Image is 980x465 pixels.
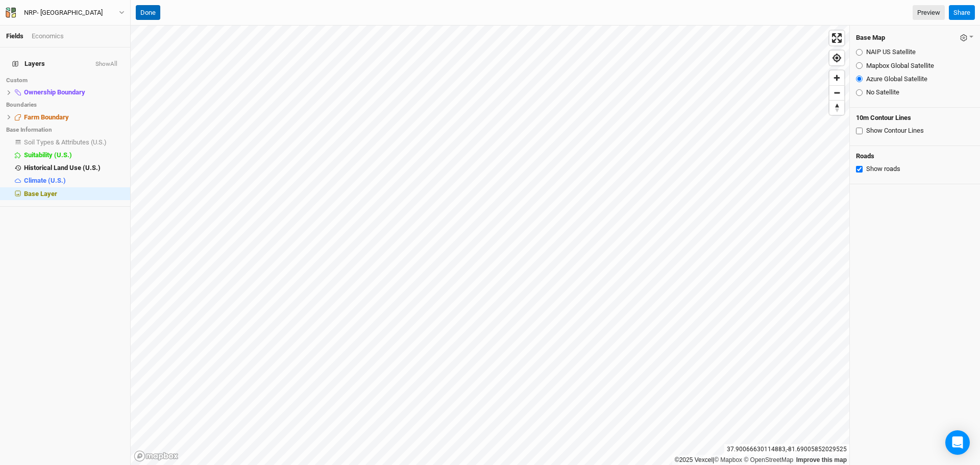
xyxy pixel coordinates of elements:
div: NRP- [GEOGRAPHIC_DATA] [24,8,103,18]
div: Historical Land Use (U.S.) [24,164,124,172]
span: Zoom out [829,86,844,100]
div: Economics [32,32,64,41]
h4: Roads [856,152,974,160]
button: ShowAll [95,61,118,68]
a: Mapbox [714,456,742,463]
a: Mapbox logo [134,450,179,462]
button: Enter fullscreen [829,31,844,45]
div: Ownership Boundary [24,88,124,96]
span: Historical Land Use (U.S.) [24,164,101,172]
div: 37.90066630114883 , -81.69005852029525 [724,444,849,455]
div: Climate (U.S.) [24,177,124,185]
a: OpenStreetMap [744,456,793,463]
button: Done [136,5,160,20]
a: Preview [913,5,945,20]
span: Ownership Boundary [24,88,85,96]
button: Reset bearing to north [829,100,844,115]
span: Soil Types & Attributes (U.S.) [24,138,107,146]
label: Show roads [866,164,900,174]
label: Show Contour Lines [866,126,924,135]
span: Suitability (U.S.) [24,151,72,159]
div: Suitability (U.S.) [24,151,124,159]
canvas: Map [131,26,849,465]
span: Layers [12,60,45,68]
a: ©2025 Vexcel [675,456,713,463]
button: Zoom in [829,70,844,85]
h4: 10m Contour Lines [856,114,974,122]
button: NRP- [GEOGRAPHIC_DATA] [5,7,125,18]
h4: Base Map [856,34,885,42]
span: Climate (U.S.) [24,177,66,184]
div: Farm Boundary [24,113,124,121]
button: Find my location [829,51,844,65]
div: NRP- Phase 2 Colony Bay [24,8,103,18]
div: Soil Types & Attributes (U.S.) [24,138,124,146]
label: NAIP US Satellite [866,47,916,57]
button: Zoom out [829,85,844,100]
a: Fields [6,32,23,40]
a: Improve this map [796,456,847,463]
span: Base Layer [24,190,57,198]
label: No Satellite [866,88,899,97]
div: | [675,455,847,465]
span: Reset bearing to north [829,101,844,115]
button: Share [949,5,975,20]
div: Open Intercom Messenger [945,430,970,455]
div: Base Layer [24,190,124,198]
span: Farm Boundary [24,113,69,121]
label: Azure Global Satellite [866,75,927,84]
label: Mapbox Global Satellite [866,61,934,70]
